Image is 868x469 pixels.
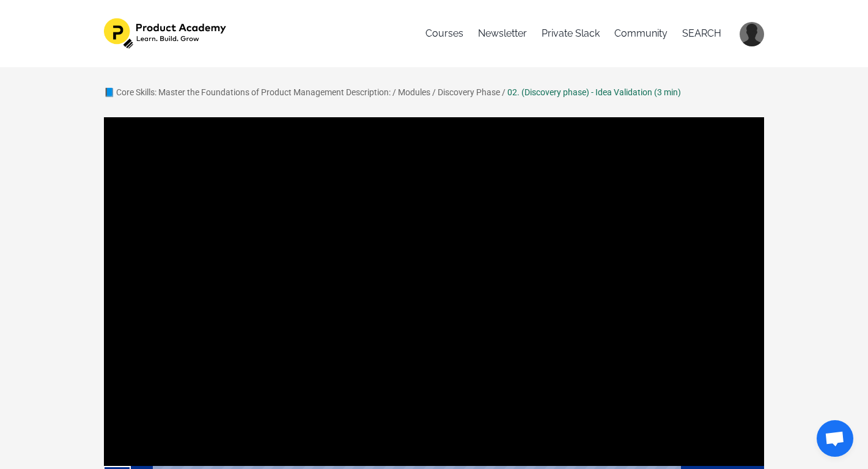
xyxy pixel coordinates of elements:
[104,87,391,97] a: 📘 Core Skills: Master the Foundations of Product Management Description:
[502,85,506,99] div: /
[507,85,681,99] div: 02. (Discovery phase) - Idea Validation (3 min)
[682,18,721,49] a: SEARCH
[438,87,500,97] a: Discovery Phase
[432,85,436,99] div: /
[614,18,668,49] a: Community
[542,18,600,49] a: Private Slack
[425,18,463,49] a: Courses
[104,18,228,49] img: 1e4575b-f30f-f7bc-803-1053f84514_582dc3fb-c1b0-4259-95ab-5487f20d86c3.png
[740,22,764,46] img: c7898df7eb4d7034a7104efd53814500
[398,87,430,97] a: Modules
[478,18,527,49] a: Newsletter
[392,85,396,99] div: /
[817,420,853,457] div: Open chat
